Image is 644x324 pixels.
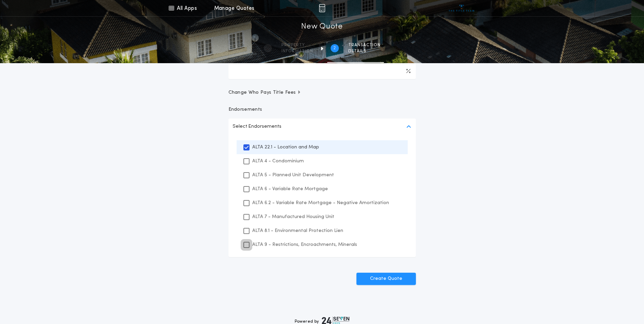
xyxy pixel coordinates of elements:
span: Transaction [348,42,381,48]
p: ALTA 4 - Condominium [252,158,304,165]
button: Create Quote [356,273,416,285]
h1: New Quote [301,21,343,32]
p: ALTA 5 - Planned Unit Development [252,172,334,179]
span: Change Who Pays Title Fees [228,89,301,96]
p: ALTA 22.1 - Location and Map [252,144,319,151]
button: Change Who Pays Title Fees [228,89,416,96]
span: details [348,49,381,54]
p: ALTA 9 - Restrictions, Encroachments, Minerals [252,241,357,248]
p: Select Endorsements [233,123,281,131]
p: ALTA 8.1 - Environmental Protection Lien [252,227,343,234]
span: information [281,49,313,54]
input: Downpayment Percentage [228,63,416,79]
span: Property [281,42,313,48]
p: ALTA 6.2 - Variable Rate Mortgage - Negative Amortization [252,199,389,206]
img: vs-icon [449,5,474,12]
h2: 2 [333,46,336,51]
p: Endorsements [228,106,416,113]
p: ALTA 6 - Variable Rate Mortgage [252,185,328,193]
ul: Select Endorsements [228,135,416,257]
button: Select Endorsements [228,119,416,135]
img: img [319,4,325,12]
p: ALTA 7 - Manufactured Housing Unit [252,213,334,220]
